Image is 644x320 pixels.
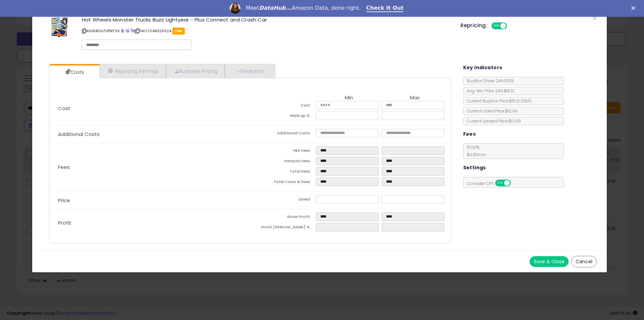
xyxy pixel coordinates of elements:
[49,65,99,79] a: Costs
[464,118,521,124] span: Current Landed Price: $12.99
[250,223,316,233] td: Profit [PERSON_NAME] %
[464,98,531,104] span: Current Buybox Price:
[250,167,316,178] td: Total Fees
[631,6,638,10] div: Close
[530,256,569,267] button: Save & Close
[382,95,447,101] th: Max
[250,157,316,167] td: Amazon Fees
[250,146,316,157] td: FBA Fees
[82,26,450,36] p: ASIN: B09ZVPNYSX | SKU: 1049929524
[509,98,531,104] span: $16.13
[250,213,316,223] td: Gross Profit
[464,152,486,157] span: $0.30 min
[250,101,316,111] td: Cost
[464,88,514,94] span: Avg. Win Price 24h: $16.13
[250,178,316,188] td: Total Costs & Fees
[463,130,476,138] h5: Fees
[250,111,316,122] td: Mark up %
[463,164,486,172] h5: Settings
[250,129,316,139] td: Additional Costs
[492,23,500,29] span: ON
[53,165,250,170] p: Fees
[521,98,531,104] span: ( FBA )
[464,108,518,114] span: Current Listed Price: $12.99
[172,28,185,35] span: FBA
[53,220,250,226] p: Profit
[506,23,517,29] span: OFF
[82,17,450,22] h3: Hot Wheels Monster Trucks Buzz Lightyear - Plus Connect and Crash Car
[53,106,250,111] p: Cost
[316,95,382,101] th: Min
[130,28,134,34] a: Your listing only
[509,180,520,186] span: OFF
[461,23,487,28] h5: Repricing:
[121,28,124,34] a: BuyBox page
[592,13,597,23] span: ×
[246,5,361,11] div: Meet Amazon Data, done right.
[496,180,504,186] span: ON
[100,64,166,78] a: Repricing Settings
[126,28,129,34] a: All offer listings
[250,195,316,205] td: Listed
[366,5,404,12] a: Check It Out
[464,181,520,186] span: Consider CPT:
[571,256,597,267] button: Cancel
[53,132,250,137] p: Additional Costs
[225,64,274,78] a: Analytics
[259,5,292,11] i: DataHub...
[230,3,240,14] img: Profile image for Georgie
[53,198,250,203] p: Price
[51,17,68,37] img: 51prda+dAtL._SL60_.jpg
[463,63,502,72] h5: Key Indicators
[166,64,225,78] a: Business Pricing
[464,78,514,84] span: BuyBox Share 24h: 100%
[464,144,486,157] span: 15.00 %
